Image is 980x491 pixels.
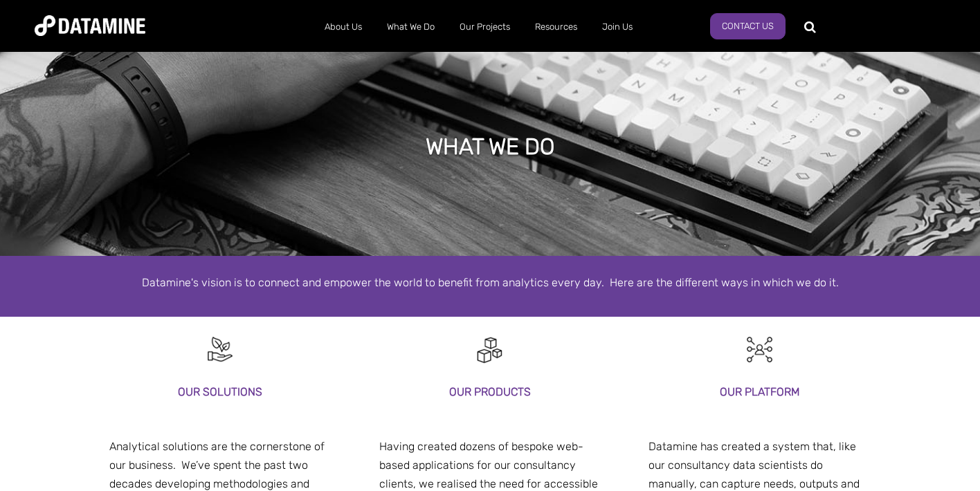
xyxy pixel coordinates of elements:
[35,15,145,36] img: Datamine
[710,13,786,39] a: Contact Us
[590,9,645,45] a: Join Us
[474,334,505,365] img: Digital Activation-1
[374,9,447,45] a: What We Do
[523,9,590,45] a: Resources
[205,334,236,365] img: Recruitment Black-10-1
[379,414,442,427] span: our platform
[96,273,884,292] p: Datamine's vision is to connect and empower the world to benefit from analytics every day. Here a...
[648,414,711,427] span: our platform
[109,414,172,427] span: our platform
[379,382,601,401] h3: our products
[426,131,554,162] h1: what we do
[312,9,374,45] a: About Us
[744,334,775,365] img: Customer Analytics-1
[648,382,871,401] h3: our platform
[447,9,523,45] a: Our Projects
[109,382,332,401] h3: Our solutions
